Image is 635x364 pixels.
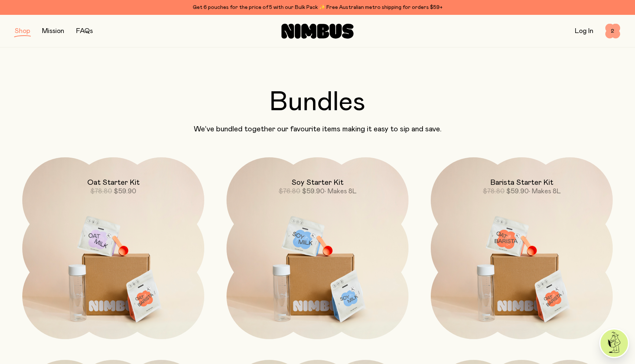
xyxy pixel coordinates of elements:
[15,125,620,134] p: We’ve bundled together our favourite items making it easy to sip and save.
[483,188,505,195] span: $78.80
[90,188,112,195] span: $78.80
[490,178,553,187] h2: Barista Starter Kit
[279,188,300,195] span: $76.80
[15,3,620,12] div: Get 6 pouches for the price of 5 with our Bulk Pack ✨ Free Australian metro shipping for orders $59+
[87,178,140,187] h2: Oat Starter Kit
[605,24,620,39] button: 2
[114,188,136,195] span: $59.90
[529,188,561,195] span: • Makes 8L
[431,157,613,339] a: Barista Starter Kit$78.80$59.90• Makes 8L
[292,178,343,187] h2: Soy Starter Kit
[600,329,628,357] img: agent
[325,188,356,195] span: • Makes 8L
[227,157,408,339] a: Soy Starter Kit$76.80$59.90• Makes 8L
[42,28,64,35] a: Mission
[575,28,593,35] a: Log In
[506,188,529,195] span: $59.90
[76,28,93,35] a: FAQs
[22,157,204,339] a: Oat Starter Kit$78.80$59.90
[15,89,620,116] h2: Bundles
[302,188,325,195] span: $59.90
